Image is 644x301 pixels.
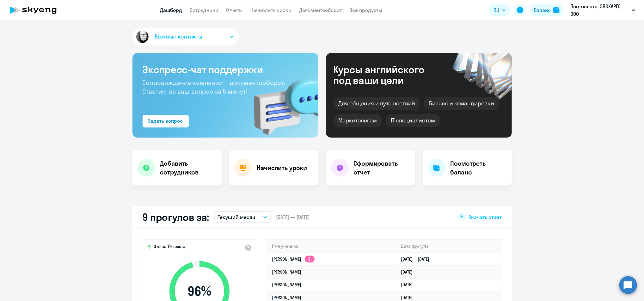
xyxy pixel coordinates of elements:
a: Документооборот [299,7,342,13]
span: RU [494,6,499,14]
span: Скачать отчет [469,214,502,221]
a: Сотрудники [190,7,219,13]
a: [DATE] [401,295,418,300]
a: Дашборд [160,7,182,13]
div: Курсы английского под ваши цели [334,64,442,86]
img: avatar [135,29,150,44]
div: Для общения и путешествий [334,97,420,110]
div: Маркетологам [334,114,382,127]
button: Текущий месяц [214,211,271,223]
span: [DATE] — [DATE] [276,214,310,221]
a: [DATE] [401,282,418,287]
img: balance [553,7,560,13]
h3: Экспресс-чат поддержки [143,63,308,76]
h2: 9 прогулов за: [143,211,209,223]
p: Текущий месяц [218,213,255,221]
button: RU [489,4,510,16]
h4: Добавить сотрудников [160,159,217,177]
button: Важные контакты [132,28,239,45]
a: Отчеты [226,7,243,13]
a: [DATE] [401,269,418,275]
a: Начислить уроки [251,7,292,13]
img: bg-img [245,67,318,138]
span: 96 % [163,284,236,299]
a: [DATE][DATE] [401,256,434,262]
button: Постоплата, ЭВОКАРГО, ООО [567,3,639,18]
h4: Сформировать отчет [354,159,410,177]
h4: Посмотреть баланс [451,159,507,177]
a: [PERSON_NAME] [272,282,302,287]
a: [PERSON_NAME] [272,295,302,300]
div: Баланс [534,6,551,14]
h4: Начислить уроки [257,163,307,172]
span: Это на 1% выше, [154,244,187,251]
button: Задать вопрос [143,115,189,127]
button: Балансbalance [530,4,563,16]
span: Сопровождение компании + документооборот. Ответим на ваш вопрос за 5 минут! [143,79,285,95]
app-skyeng-badge: 2 [305,256,315,263]
a: [PERSON_NAME]2 [272,256,315,262]
p: Постоплата, ЭВОКАРГО, ООО [570,3,629,18]
a: Все продукты [350,7,383,13]
th: Имя ученика [267,240,396,253]
div: Бизнес и командировки [424,97,499,110]
a: [PERSON_NAME] [272,269,302,275]
div: IT-специалистам [386,114,440,127]
span: Важные контакты [155,32,202,41]
th: Дата прогула [396,240,501,253]
div: Задать вопрос [148,117,183,125]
